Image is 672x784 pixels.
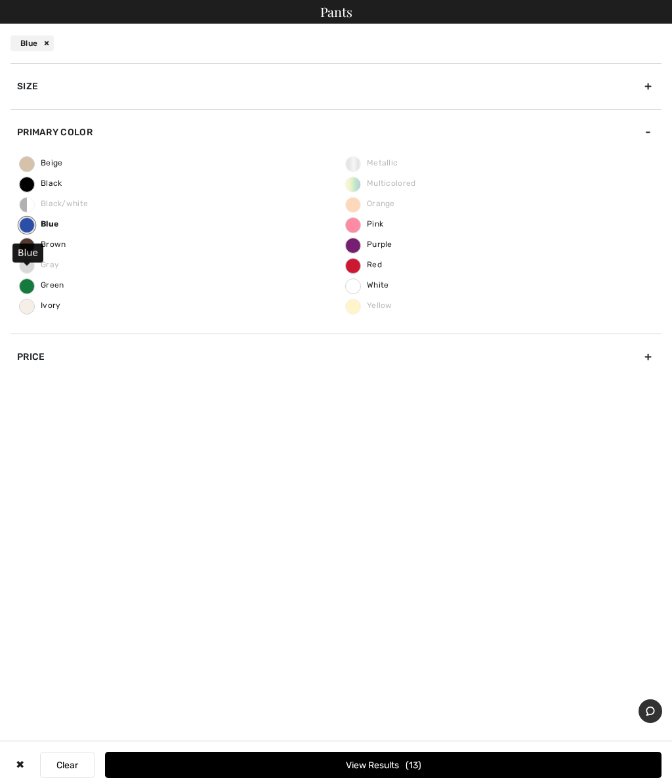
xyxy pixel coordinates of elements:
div: Price [10,334,661,380]
span: Multicolored [346,179,416,188]
span: Orange [346,199,395,208]
span: Black/white [20,199,88,208]
div: Blue [10,35,54,51]
span: Red [346,260,382,269]
span: Blue [20,219,58,229]
span: Metallic [346,158,398,167]
button: Clear [40,752,94,778]
span: Green [20,280,64,290]
div: Size [10,63,661,109]
span: Black [20,179,62,188]
div: Primary Color [10,109,661,155]
span: Ivory [20,301,61,310]
span: 13 [406,760,421,771]
span: Purple [346,240,392,249]
div: Blue [12,244,43,263]
button: View Results13 [105,752,661,778]
span: Pink [346,219,383,229]
iframe: Opens a widget where you can chat to one of our agents [639,699,662,724]
span: White [346,280,389,290]
div: ✖ [10,752,30,778]
span: Yellow [346,301,392,310]
span: Beige [20,158,63,167]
